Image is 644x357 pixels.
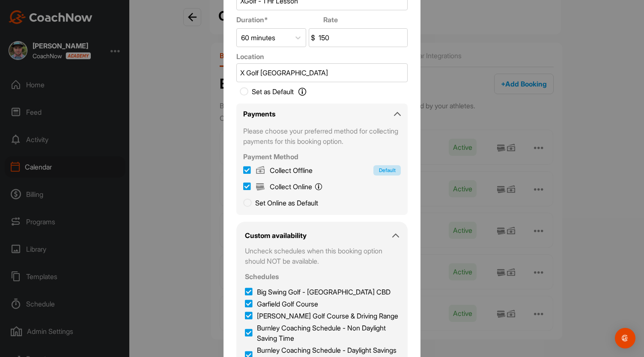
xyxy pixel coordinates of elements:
img: Online [255,181,265,192]
span: Set as Default [252,86,294,97]
label: Rate [323,15,404,25]
div: Payments [243,109,275,119]
p: Please choose your preferred method for collecting payments for this booking option. [243,126,401,146]
span: $ [309,31,317,45]
div: Open Intercom Messenger [615,328,635,348]
input: 0 [317,29,407,47]
label: Burnley Coaching Schedule - Non Daylight Saving Time [245,323,399,343]
p: Schedules [245,271,399,282]
div: Payment Method [243,152,401,162]
label: [PERSON_NAME] Golf Course & Driving Range [245,311,398,321]
div: 60 minutes [241,33,275,43]
div: Custom availability [245,230,307,241]
label: Garfield Golf Course [245,299,318,309]
img: Offline [255,165,265,176]
span: Set Online as Default [255,199,318,207]
label: Duration * [236,15,317,25]
p: Uncheck schedules when this booking option should NOT be available. [245,246,399,266]
span: Collect Offline [270,165,313,176]
label: Big Swing Golf - [GEOGRAPHIC_DATA] CBD [245,287,391,297]
label: Location [236,51,408,62]
span: Collect Online [270,181,322,192]
span: Default [373,165,401,176]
